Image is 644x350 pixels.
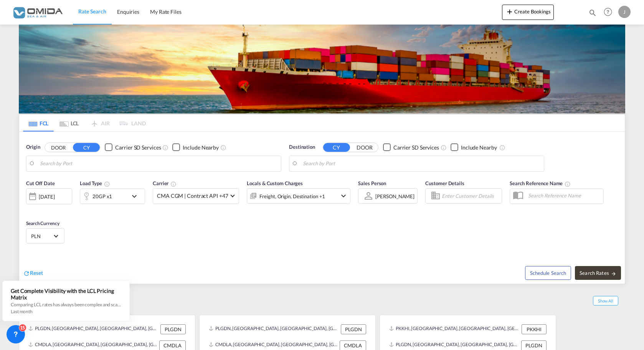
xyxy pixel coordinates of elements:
[209,324,339,334] div: PLGDN, Gdansk, Poland, Eastern Europe , Europe
[303,158,540,169] input: Search by Port
[247,188,350,204] div: Freight Origin Destination Factory Stuffingicon-chevron-down
[451,143,497,151] md-checkbox: Checkbox No Ink
[611,271,616,276] md-icon: icon-arrow-right
[157,192,228,200] span: CMA CGM | Contract API +47
[505,7,514,16] md-icon: icon-plus 400-fg
[19,132,625,284] div: Origin DOOR CY Checkbox No InkUnchecked: Search for CY (Container Yard) services for all selected...
[618,6,631,18] div: J
[130,192,143,201] md-icon: icon-chevron-down
[78,8,106,15] span: Rate Search
[588,8,597,17] md-icon: icon-magnify
[358,180,386,186] span: Sales Person
[220,145,226,151] md-icon: Unchecked: Ignores neighbouring ports when fetching rates.Checked : Includes neighbouring ports w...
[30,269,43,276] span: Reset
[601,5,618,19] div: Help
[383,143,439,151] md-checkbox: Checkbox No Ink
[588,8,597,20] div: icon-magnify
[351,143,378,152] button: DOOR
[389,324,520,334] div: PKKHI, Karachi, Pakistan, Indian Subcontinent, Asia Pacific
[26,220,59,226] span: Search Currency
[461,144,497,151] div: Include Nearby
[153,180,177,186] span: Carrier
[160,324,186,334] div: PLGDN
[39,193,54,200] div: [DATE]
[26,180,55,186] span: Cut Off Date
[593,296,618,306] span: Show All
[28,324,159,334] div: PLGDN, Gdansk, Poland, Eastern Europe , Europe
[442,190,499,202] input: Enter Customer Details
[30,230,60,242] md-select: Select Currency: zł PLNPoland Zloty
[80,180,110,186] span: Load Type
[425,180,464,186] span: Customer Details
[510,180,571,186] span: Search Reference Name
[375,191,415,202] md-select: Sales Person: JOLANTA JUSZKIEWICZ
[26,143,40,151] span: Origin
[104,181,110,187] md-icon: icon-information-outline
[289,143,315,151] span: Destination
[183,144,219,151] div: Include Nearby
[339,191,348,200] md-icon: icon-chevron-down
[31,233,53,240] span: PLN
[19,25,625,113] img: LCL+%26+FCL+BACKGROUND.png
[341,324,366,334] div: PLGDN
[259,191,325,202] div: Freight Origin Destination Factory Stuffing
[170,181,177,187] md-icon: The selected Trucker/Carrierwill be displayed in the rate results If the rates are from another f...
[115,144,161,151] div: Carrier SD Services
[565,181,571,187] md-icon: Your search will be saved by the below given name
[499,145,505,151] md-icon: Unchecked: Ignores neighbouring ports when fetching rates.Checked : Includes neighbouring ports w...
[105,143,161,151] md-checkbox: Checkbox No Ink
[12,3,63,21] img: 459c566038e111ed959c4fc4f0a4b274.png
[575,266,621,280] button: Search Ratesicon-arrow-right
[162,145,168,151] md-icon: Unchecked: Search for CY (Container Yard) services for all selected carriers.Checked : Search for...
[525,266,571,280] button: Note: By default Schedule search will only considerorigin ports, destination ports and cut off da...
[375,193,414,199] div: [PERSON_NAME]
[23,115,146,131] md-pagination-wrapper: Use the left and right arrow keys to navigate between tabs
[26,188,72,204] div: [DATE]
[80,189,145,204] div: 20GP x1icon-chevron-down
[247,180,303,186] span: Locals & Custom Charges
[502,5,554,20] button: icon-plus 400-fgCreate Bookings
[323,143,350,152] button: CY
[23,269,43,278] div: icon-refreshReset
[393,144,439,151] div: Carrier SD Services
[73,143,100,152] button: CY
[26,204,32,214] md-datepicker: Select
[172,143,219,151] md-checkbox: Checkbox No Ink
[580,270,616,276] span: Search Rates
[92,191,112,202] div: 20GP x1
[524,190,603,201] input: Search Reference Name
[601,5,614,18] span: Help
[522,324,547,334] div: PKKHI
[54,115,84,131] md-tab-item: LCL
[441,145,447,151] md-icon: Unchecked: Search for CY (Container Yard) services for all selected carriers.Checked : Search for...
[117,8,139,15] span: Enquiries
[23,270,30,277] md-icon: icon-refresh
[150,8,182,15] span: My Rate Files
[45,143,72,152] button: DOOR
[40,158,277,169] input: Search by Port
[23,115,54,131] md-tab-item: FCL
